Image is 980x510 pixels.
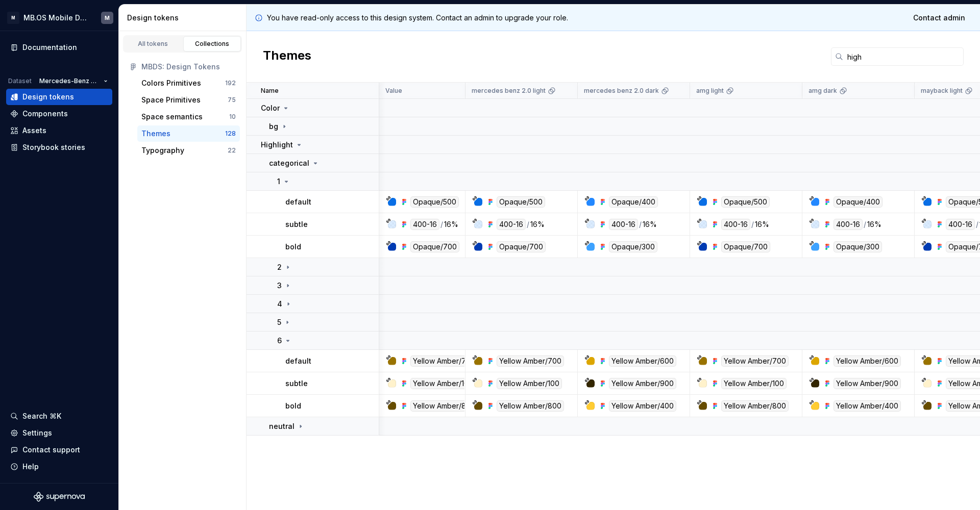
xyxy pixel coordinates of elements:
[497,196,545,208] div: Opaque/500
[834,241,882,252] div: Opaque/300
[6,122,112,139] a: Assets
[137,109,240,125] button: Space semantics10
[2,7,116,29] button: MMB.OS Mobile Design SystemM
[141,78,201,88] div: Colors Primitives
[285,378,308,389] p: subtle
[410,196,459,208] div: Opaque/500
[22,428,52,438] div: Settings
[643,219,657,230] div: 16%
[721,196,770,208] div: Opaque/500
[497,378,562,389] div: Yellow Amber/100
[23,13,89,23] div: MB.OS Mobile Design System
[639,219,642,230] div: /
[609,355,676,367] div: Yellow Amber/600
[277,336,282,346] p: 6
[609,400,676,412] div: Yellow Amber/400
[906,9,972,27] a: Contact admin
[721,378,787,389] div: Yellow Amber/100
[22,445,80,455] div: Contact support
[6,89,112,105] a: Design tokens
[277,176,280,187] p: 1
[128,40,179,48] div: All tokens
[410,219,439,230] div: 400-16
[527,219,529,230] div: /
[228,96,236,104] div: 75
[269,158,309,168] p: categorical
[141,112,203,122] div: Space semantics
[410,355,478,367] div: Yellow Amber/700
[137,125,240,142] button: Themes128
[277,317,281,327] p: 5
[105,14,110,22] div: M
[277,299,282,309] p: 4
[141,95,201,105] div: Space Primitives
[808,87,837,95] p: amg dark
[22,462,39,472] div: Help
[584,87,659,95] p: mercedes benz 2.0 dark
[187,40,238,48] div: Collections
[285,356,311,366] p: default
[6,39,112,56] a: Documentation
[721,355,789,367] div: Yellow Amber/700
[6,458,112,475] button: Help
[921,87,963,95] p: mayback light
[22,42,77,53] div: Documentation
[6,139,112,156] a: Storybook stories
[141,62,236,72] div: MBDS: Design Tokens
[497,241,546,252] div: Opaque/700
[867,219,881,230] div: 16%
[410,400,478,412] div: Yellow Amber/800
[976,219,978,230] div: /
[261,87,279,95] p: Name
[22,109,68,119] div: Components
[285,197,311,207] p: default
[261,140,293,150] p: Highlight
[285,401,301,411] p: bold
[609,196,658,208] div: Opaque/400
[864,219,866,230] div: /
[228,146,236,155] div: 22
[410,378,476,389] div: Yellow Amber/100
[530,219,545,230] div: 16%
[261,103,280,113] p: Color
[751,219,754,230] div: /
[229,113,236,121] div: 10
[137,75,240,91] button: Colors Primitives192
[277,262,282,272] p: 2
[22,142,85,152] div: Storybook stories
[843,47,964,66] input: Search in tokens...
[834,219,863,230] div: 400-16
[141,145,184,156] div: Typography
[6,106,112,122] a: Components
[721,241,770,252] div: Opaque/700
[225,79,236,87] div: 192
[8,77,32,85] div: Dataset
[137,142,240,159] button: Typography22
[285,219,308,229] p: subtle
[263,47,311,66] h2: Themes
[834,196,883,208] div: Opaque/400
[410,241,459,252] div: Opaque/700
[277,280,282,291] p: 3
[22,411,61,421] div: Search ⌘K
[6,425,112,441] a: Settings
[946,219,975,230] div: 400-16
[721,219,750,230] div: 400-16
[696,87,724,95] p: amg light
[137,92,240,108] button: Space Primitives75
[755,219,769,230] div: 16%
[913,13,965,23] span: Contact admin
[22,125,46,136] div: Assets
[472,87,546,95] p: mercedes benz 2.0 light
[609,241,657,252] div: Opaque/300
[35,74,112,88] button: Mercedes-Benz 2.0
[34,492,85,502] a: Supernova Logo
[22,92,74,102] div: Design tokens
[440,219,443,230] div: /
[497,400,564,412] div: Yellow Amber/800
[834,400,901,412] div: Yellow Amber/400
[385,87,402,95] p: Value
